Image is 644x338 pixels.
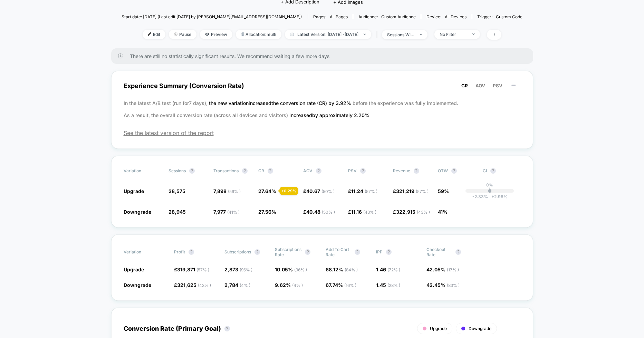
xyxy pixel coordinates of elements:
span: ( 96 % ) [240,267,252,272]
button: ? [224,326,230,331]
span: ( 50 % ) [321,189,335,194]
span: | [375,30,382,40]
span: ( 17 % ) [447,267,459,272]
span: 42.45 % [426,282,460,288]
button: ? [254,249,260,255]
span: ( 28 % ) [387,283,400,288]
button: ? [360,168,366,174]
span: -2.33 % [472,194,488,199]
button: ? [355,249,360,255]
span: ( 4 % ) [292,283,303,288]
span: £ [393,209,430,215]
p: 0% [486,182,493,187]
span: Upgrade [430,326,447,331]
span: Experience Summary (Conversion Rate) [124,78,521,94]
span: Upgrade [124,188,144,194]
span: Downgrade [124,282,151,288]
span: ( 43 % ) [363,210,376,215]
img: end [364,33,366,35]
button: ? [451,168,457,174]
span: all pages [330,14,348,19]
span: 41% [438,209,448,215]
span: Latest Version: [DATE] - [DATE] [285,30,371,39]
span: OTW [438,168,476,174]
span: ( 96 % ) [294,267,307,272]
span: 11.24 [351,188,377,194]
span: ( 57 % ) [196,267,209,272]
span: 28,945 [169,209,186,215]
span: Subscriptions [224,249,251,254]
button: ? [242,168,248,174]
img: calendar [290,32,294,36]
span: 321,625 [177,282,211,288]
span: AOV [303,168,313,173]
img: edit [148,32,151,36]
span: Downgrade [124,209,151,215]
span: ( 57 % ) [416,189,429,194]
span: increased by approximately 2.20 % [289,112,369,118]
span: 2,784 [224,282,250,288]
span: Upgrade [124,267,144,272]
span: PSV [348,168,357,173]
span: Variation [124,168,162,174]
span: Add To Cart Rate [326,247,351,257]
span: the new variation increased the conversion rate (CR) by 3.92 % [209,100,353,106]
span: There are still no statistically significant results. We recommend waiting a few more days [130,53,519,59]
span: 40.67 [306,188,335,194]
span: Custom Audience [381,14,416,19]
img: end [420,34,422,35]
span: Downgrade [469,326,491,331]
span: ( 4 % ) [240,283,250,288]
span: ( 59 % ) [228,189,241,194]
span: See the latest version of the report [124,129,521,136]
span: + [491,194,494,199]
span: ( 72 % ) [387,267,400,272]
span: Revenue [393,168,410,173]
span: IPP [376,249,383,254]
span: ( 57 % ) [365,189,377,194]
span: Subscriptions Rate [275,247,301,257]
button: ? [455,249,461,255]
span: Transactions [213,168,239,173]
span: £ [174,282,211,288]
span: 7,977 [213,209,240,215]
p: In the latest A/B test (run for 7 days), before the experience was fully implemented. As a result... [124,97,521,121]
span: 40.48 [306,209,335,215]
span: £ [348,209,376,215]
span: 2.98 % [488,194,508,199]
span: Pause [169,30,196,39]
div: Audience: [358,14,416,19]
button: ? [268,168,273,174]
img: end [472,33,475,35]
span: 11.16 [351,209,376,215]
span: Variation [124,247,162,257]
span: 27.64 % [258,188,276,194]
span: CI [483,168,521,174]
span: ( 50 % ) [322,210,335,215]
span: ( 83 % ) [447,283,460,288]
span: Sessions [169,168,186,173]
span: Checkout Rate [426,247,452,257]
div: + 0.29 % [280,187,298,195]
span: 321,219 [396,188,429,194]
span: Edit [143,30,165,39]
span: 319,871 [177,267,209,272]
span: AOV [475,83,485,88]
button: ? [305,249,310,255]
span: PSV [493,83,502,88]
button: ? [189,168,195,174]
img: rebalance [241,32,244,36]
button: ? [414,168,419,174]
span: 27.56 % [258,209,276,215]
span: 28,575 [169,188,185,194]
span: £ [174,267,209,272]
span: Custom Code [496,14,522,19]
span: Start date: [DATE] (Last edit [DATE] by [PERSON_NAME][EMAIL_ADDRESS][DOMAIN_NAME]) [122,14,302,19]
span: £ [348,188,377,194]
span: £ [393,188,429,194]
span: --- [483,210,521,215]
span: 1.45 [376,282,400,288]
span: CR [258,168,264,173]
span: 322,915 [396,209,430,215]
button: PSV [491,83,504,89]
